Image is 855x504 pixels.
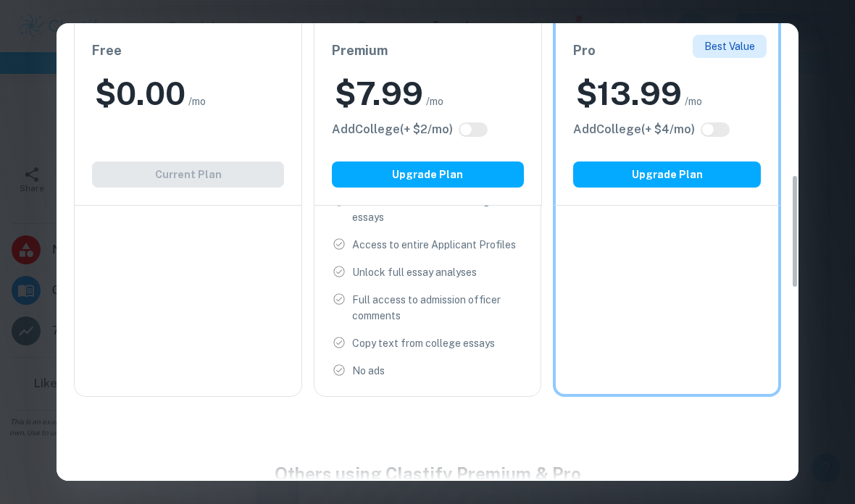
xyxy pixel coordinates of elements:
p: Full access to admission officer comments [352,292,524,324]
h6: Click to see all the additional College features. [332,121,453,138]
span: /mo [685,93,702,109]
button: Upgrade Plan [573,161,761,188]
span: /mo [188,93,206,109]
h2: $ 0.00 [95,72,185,115]
h6: Free [92,41,284,61]
h2: $ 13.99 [576,72,682,115]
p: Unlock full essay analyses [352,264,477,280]
p: Unlimited access to all college essays [352,193,524,225]
p: Best Value [704,38,755,54]
h6: Premium [332,41,524,61]
p: Access to entire Applicant Profiles [352,237,516,253]
h6: Click to see all the additional College features. [573,121,695,138]
span: /mo [426,93,443,109]
h6: Pro [573,41,761,61]
p: No ads [352,363,385,379]
h2: $ 7.99 [335,72,423,115]
p: Copy text from college essays [352,335,495,351]
h4: Others using Clastify Premium & Pro [57,461,798,487]
button: Upgrade Plan [332,161,524,188]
